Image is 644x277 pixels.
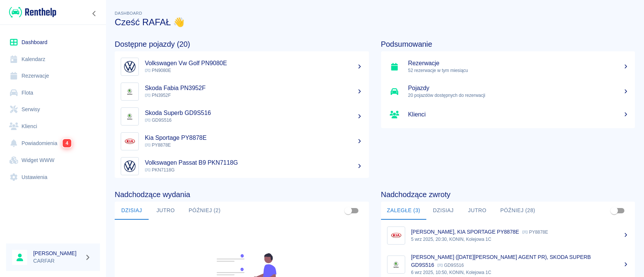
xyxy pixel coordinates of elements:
span: PY8878E [145,142,171,148]
span: Pokaż przypisane tylko do mnie [607,204,621,218]
button: Zaległe (3) [381,202,426,220]
span: PN9080E [145,68,171,73]
h6: [PERSON_NAME] [33,249,81,257]
a: ImageSkoda Fabia PN3952F PN3952F [115,79,369,104]
img: Image [123,84,137,99]
h4: Podsumowanie [381,40,635,49]
button: Później (28) [494,202,541,220]
img: Image [123,134,137,148]
span: 4 [63,139,71,147]
span: PKN7118G [145,167,175,173]
img: Image [389,228,403,243]
a: Kalendarz [6,51,100,68]
a: Dashboard [6,34,100,51]
a: Serwisy [6,101,100,118]
p: 20 pojazdów dostępnych do rezerwacji [408,92,629,99]
p: [PERSON_NAME], KIA SPORTAGE PY8878E [411,229,519,235]
a: Renthelp logo [6,6,56,18]
p: 52 rezerwacje w tym miesiącu [408,67,629,74]
h5: Skoda Superb GD9S516 [145,109,363,117]
a: Flota [6,84,100,101]
p: PY8878E [522,230,548,235]
img: Image [389,257,403,272]
button: Zwiń nawigację [89,9,100,18]
p: GD9S516 [437,263,464,268]
button: Jutro [460,202,494,220]
button: Jutro [149,202,183,220]
a: ImageVolkswagen Vw Golf PN9080E PN9080E [115,54,369,79]
img: Image [123,60,137,74]
a: Klienci [381,104,635,125]
p: CARFAR [33,257,81,265]
a: Powiadomienia4 [6,135,100,152]
h5: Skoda Fabia PN3952F [145,84,363,92]
a: Rezerwacje52 rezerwacje w tym miesiącu [381,54,635,79]
a: Klienci [6,118,100,135]
button: Dzisiaj [115,202,149,220]
span: Pokaż przypisane tylko do mnie [341,204,355,218]
a: ImageKia Sportage PY8878E PY8878E [115,129,369,154]
a: ImageVolkswagen Passat B9 PKN7118G PKN7118G [115,154,369,179]
a: Rezerwacje [6,67,100,84]
h5: Klienci [408,111,629,118]
img: Renthelp logo [9,6,56,18]
img: Image [123,159,137,173]
h5: Volkswagen Passat B9 PKN7118G [145,159,363,167]
h5: Kia Sportage PY8878E [145,134,363,142]
a: Image[PERSON_NAME], KIA SPORTAGE PY8878E PY8878E5 wrz 2025, 20:30, KONIN, Kolejowa 1C [381,223,635,248]
h5: Volkswagen Vw Golf PN9080E [145,60,363,67]
a: Pojazdy20 pojazdów dostępnych do rezerwacji [381,79,635,104]
span: PN3952F [145,93,171,98]
span: GD9S516 [145,118,172,123]
a: Ustawienia [6,169,100,186]
p: [PERSON_NAME] ([DATE][PERSON_NAME] AGENT PR), SKODA SUPERB GD9S516 [411,254,591,268]
button: Później (2) [183,202,227,220]
a: Widget WWW [6,152,100,169]
h4: Nadchodzące zwroty [381,190,635,199]
p: 6 wrz 2025, 10:50, KONIN, Kolejowa 1C [411,269,629,276]
h5: Pojazdy [408,84,629,92]
a: ImageSkoda Superb GD9S516 GD9S516 [115,104,369,129]
button: Dzisiaj [426,202,460,220]
img: Image [123,109,137,124]
h5: Rezerwacje [408,60,629,67]
h4: Nadchodzące wydania [115,190,369,199]
h3: Cześć RAFAŁ 👋 [115,17,635,28]
span: Dashboard [115,11,142,15]
p: 5 wrz 2025, 20:30, KONIN, Kolejowa 1C [411,236,629,243]
h4: Dostępne pojazdy (20) [115,40,369,49]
